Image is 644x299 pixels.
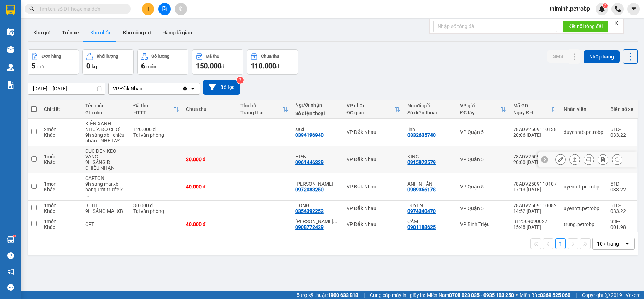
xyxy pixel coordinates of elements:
span: thiminh.petrobp [544,4,596,13]
span: plus [146,6,151,11]
div: 0908772429 [295,224,324,230]
div: 0901188625 [407,224,436,230]
div: 9H SÁNG MAI XB [85,208,126,214]
div: 9h sáng mai xb - hàng ướt trước khi vào trạm [85,181,126,198]
div: 0332635740 [407,132,436,138]
div: Chưa thu [186,106,234,112]
div: 1 món [44,181,78,187]
span: copyright [605,293,610,298]
div: Khối lượng [97,54,118,59]
div: BT2509090027 [513,219,557,224]
div: HIỀN [295,154,340,159]
img: warehouse-icon [7,28,14,36]
button: Số lượng6món [137,49,188,75]
div: VP Bình Triệu [460,221,506,227]
button: aim [175,3,187,15]
div: HTTT [133,110,173,115]
div: VP Đắk Nhau [347,205,401,211]
div: Đơn hàng [42,54,61,59]
div: 0974340470 [407,208,436,214]
img: warehouse-icon [7,64,14,71]
strong: 0369 525 060 [540,292,570,298]
sup: 3 [237,77,244,84]
span: | [364,291,365,299]
svg: Clear value [182,86,188,91]
span: 110.000 [251,62,276,70]
div: Khác [44,159,78,165]
div: uyenntt.petrobp [564,205,603,211]
button: Kho nhận [85,24,117,41]
button: 1 [555,238,566,249]
div: CRT [85,221,126,227]
th: Toggle SortBy [510,100,560,119]
div: 78ADV2509110138 [513,126,557,132]
div: 0354392252 [295,208,324,214]
div: VP Quận 5 [460,205,506,211]
strong: 1900 633 818 [328,292,358,298]
div: Sửa đơn hàng [555,154,566,165]
div: 9H SÁNG ĐI CHIỀU NHẬN [85,159,126,171]
span: close [614,21,619,26]
button: Kết nối tổng đài [563,21,608,32]
div: 30.000 đ [186,157,234,162]
div: 14:52 [DATE] [513,208,557,214]
div: Đã thu [133,103,173,108]
div: Số điện thoại [295,111,340,116]
button: Hàng đã giao [157,24,198,41]
span: 5 [31,62,35,70]
span: Miền Nam [427,291,514,299]
div: 0915972579 [407,159,436,165]
div: 1 món [44,154,78,159]
span: file-add [162,6,167,11]
div: Tên món [85,103,126,108]
span: đơn [37,64,46,69]
div: KIỆN XANH NHỰA ĐỒ CHƠI [85,121,126,132]
div: 78ADV2509110082 [513,203,557,208]
div: CỤC ĐEN KEO VÀNG [85,148,126,159]
div: 2 món [44,126,78,132]
img: logo-vxr [6,5,15,15]
button: Chưa thu110.000đ [247,49,298,75]
div: GARA NGUYỄN TUẤN [295,219,340,224]
img: icon-new-feature [599,6,605,12]
div: VP Đắk Nhau [347,157,401,162]
div: 40.000 đ [186,184,234,190]
span: món [146,64,156,69]
div: 0961446339 [295,159,324,165]
div: 0394196940 [295,132,324,138]
div: VP Đắk Nhau [347,129,401,135]
div: 1 món [44,203,78,208]
div: Khác [44,208,78,214]
button: Kho gửi [28,24,56,41]
button: Trên xe [56,24,85,41]
button: Bộ lọc [203,80,240,95]
div: KING [407,154,453,159]
div: 1 món [44,219,78,224]
img: warehouse-icon [7,236,14,243]
span: question-circle [7,252,14,259]
div: VP Đắk Nhau [347,184,401,190]
img: warehouse-icon [7,46,14,53]
span: ... [120,138,124,143]
div: Mã GD [513,103,551,108]
div: Chưa thu [261,54,279,59]
span: 6 [141,62,145,70]
div: 17:13 [DATE] [513,187,557,192]
input: Tìm tên, số ĐT hoặc mã đơn [39,5,122,13]
span: Miền Bắc [520,291,570,299]
span: message [7,284,14,291]
div: 20:00 [DATE] [513,159,557,165]
span: ... [85,192,89,198]
span: kg [92,64,97,69]
div: 51D-033.22 [610,126,633,138]
div: VP Đắk Nhau [347,221,401,227]
div: ĐC lấy [460,110,500,115]
span: 2 [604,3,606,8]
span: ... [333,219,337,224]
span: search [29,6,34,11]
div: 78ADV2509110135 [513,154,557,159]
div: 0989366178 [407,187,436,192]
div: Chi tiết [44,106,78,112]
span: đ [276,64,279,69]
div: VP Đắk Nhau [113,85,143,92]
